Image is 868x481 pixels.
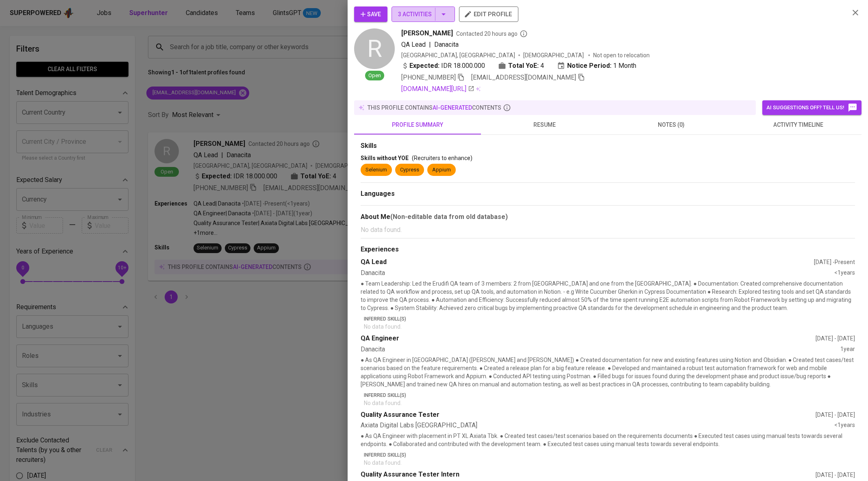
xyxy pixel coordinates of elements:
div: Quality Assurance Tester [361,410,816,420]
p: No data found. [364,399,855,407]
div: Danacita [361,269,834,278]
b: (Non-editable data from old database) [390,213,508,221]
div: Languages [361,189,855,199]
div: [DATE] - [DATE] [816,334,855,342]
span: | [429,40,431,50]
p: ● As QA Engineer in [GEOGRAPHIC_DATA] ([PERSON_NAME] and [PERSON_NAME]) ● Created documentation f... [361,356,855,388]
div: 1 Month [557,61,636,71]
p: this profile contains contents [368,104,501,112]
div: R [354,28,395,69]
p: Inferred Skill(s) [364,392,855,399]
div: Appium [432,166,451,174]
button: 3 Activities [392,6,455,22]
div: [DATE] - [DATE] [816,411,855,419]
b: Expected: [409,61,439,71]
div: 1 year [840,345,855,354]
div: [GEOGRAPHIC_DATA], [GEOGRAPHIC_DATA] [401,51,515,59]
span: [DEMOGRAPHIC_DATA] [523,51,585,59]
button: edit profile [459,6,518,22]
p: ● As QA Engineer with placement in PT XL Axiata Tbk. ● Created test cases/test scenarios based on... [361,432,855,448]
span: edit profile [466,9,512,19]
span: resume [486,120,603,130]
span: Danacita [434,41,459,48]
span: Save [361,9,381,19]
div: <1 years [834,269,855,278]
span: Skills without YOE [361,155,409,161]
div: <1 years [834,421,855,430]
span: profile summary [359,120,476,130]
p: Not open to relocation [593,51,650,59]
span: (Recruiters to enhance) [412,155,472,161]
b: Notice Period: [567,61,611,71]
div: Cypress [400,166,419,174]
span: activity timeline [740,120,857,130]
div: Experiences [361,245,855,254]
p: ● Team Leadership: Led the Erudifi QA team of 3 members: 2 from [GEOGRAPHIC_DATA] and one from th... [361,279,855,312]
p: Inferred Skill(s) [364,451,855,459]
a: edit profile [459,11,518,17]
div: Quality Assurance Tester Intern [361,470,816,479]
div: IDR 18.000.000 [401,61,485,71]
div: Selenium [365,166,387,174]
div: Axiata Digital Labs [GEOGRAPHIC_DATA] [361,421,834,430]
div: Skills [361,141,855,151]
div: QA Engineer [361,334,816,343]
span: QA Lead [401,41,426,48]
a: [DOMAIN_NAME][URL] [401,84,474,94]
p: No data found. [364,323,855,331]
p: No data found. [364,459,855,467]
div: Danacita [361,345,840,354]
div: [DATE] - [DATE] [816,471,855,479]
span: 3 Activities [398,9,448,19]
div: QA Lead [361,258,814,267]
button: Save [354,6,387,22]
span: AI suggestions off? Tell us! [766,103,857,113]
span: AI-generated [433,104,472,111]
p: No data found. [361,225,855,235]
span: notes (0) [613,120,730,130]
b: Total YoE: [508,61,539,71]
div: About Me [361,212,855,222]
button: AI suggestions off? Tell us! [762,100,861,115]
span: Contacted 20 hours ago [456,30,528,38]
span: Open [365,72,384,80]
span: [PHONE_NUMBER] [401,74,456,81]
p: Inferred Skill(s) [364,315,855,323]
div: [DATE] - Present [814,258,855,266]
span: [EMAIL_ADDRESS][DOMAIN_NAME] [471,74,576,81]
span: [PERSON_NAME] [401,28,453,38]
span: 4 [540,61,544,71]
